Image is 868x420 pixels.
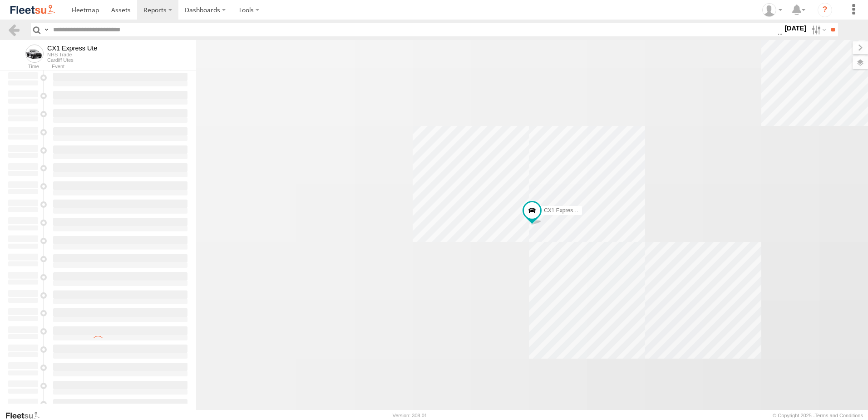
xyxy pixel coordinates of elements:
img: fleetsu-logo-horizontal.svg [9,4,56,16]
a: Back to previous Page [7,23,20,36]
div: Version: 308.01 [393,413,427,418]
label: Search Filter Options [808,23,828,36]
div: Event [52,65,196,69]
div: Time [7,65,39,69]
i: ? [818,3,832,17]
div: CX1 Express Ute - View Asset History [47,45,97,52]
span: CX1 Express Ute [544,207,586,214]
div: Kelley Adamson [759,3,785,17]
label: Search Query [43,23,50,36]
div: NHS Trade [47,52,97,57]
div: Cardiff Utes [47,57,97,63]
label: [DATE] [783,23,808,33]
div: © Copyright 2025 - [773,413,863,418]
a: Terms and Conditions [815,413,863,418]
a: Visit our Website [5,411,47,420]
